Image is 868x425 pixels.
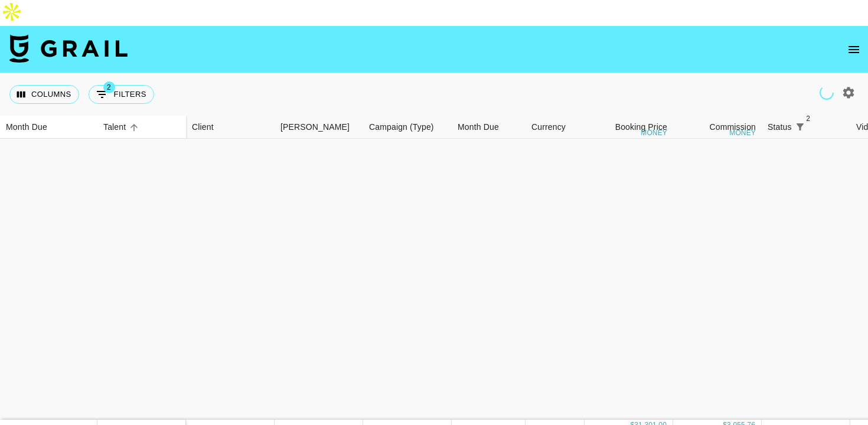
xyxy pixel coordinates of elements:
div: Currency [531,116,566,139]
div: Booker [275,116,363,139]
button: Select columns [9,85,79,104]
div: Status [768,116,792,139]
span: 2 [802,113,814,125]
div: Campaign (Type) [369,116,434,139]
div: money [641,129,667,136]
div: Month Due [458,116,499,139]
button: Show filters [792,119,808,135]
div: Status [762,116,850,139]
div: Client [192,116,214,139]
div: money [729,129,756,136]
div: Currency [526,116,585,139]
span: Refreshing users, clients, campaigns... [819,85,834,100]
div: Commission [709,116,756,139]
div: Booking Price [615,116,667,139]
div: Month Due [452,116,526,139]
div: Month Due [6,116,47,139]
div: Talent [97,116,186,139]
button: Sort [808,119,825,135]
button: Show filters [89,85,154,104]
div: Campaign (Type) [363,116,452,139]
button: Sort [126,119,142,136]
div: Client [186,116,275,139]
div: 2 active filters [792,119,808,135]
div: Talent [103,116,126,139]
div: [PERSON_NAME] [280,116,350,139]
img: Grail Talent [9,34,128,63]
button: open drawer [842,38,866,61]
span: 2 [103,81,115,93]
